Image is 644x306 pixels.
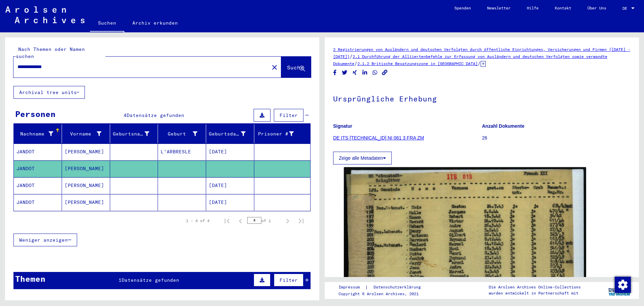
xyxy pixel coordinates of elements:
mat-cell: JANDOT [14,144,62,160]
mat-cell: [DATE] [206,177,254,194]
button: Share on Facebook [331,68,339,77]
mat-label: Nach Themen oder Namen suchen [16,46,85,59]
a: 2 Registrierungen von Ausländern und deutschen Verfolgten durch öffentliche Einrichtungen, Versic... [333,47,630,59]
button: First page [220,214,234,227]
mat-icon: close [270,63,279,71]
span: Weniger anzeigen [19,237,68,243]
mat-header-cell: Vorname [62,124,110,143]
mat-header-cell: Geburt‏ [158,124,206,143]
mat-header-cell: Geburtsname [110,124,158,143]
div: of 1 [247,217,281,224]
span: / [354,60,357,66]
div: Geburtsdatum [209,128,254,139]
mat-cell: [PERSON_NAME] [62,194,110,211]
div: Geburt‏ [161,130,197,137]
div: Geburtsdatum [209,130,246,137]
div: Nachname [17,130,53,137]
button: Next page [281,214,294,227]
div: Geburtsname [113,128,158,139]
img: Arolsen_neg.svg [5,6,85,23]
div: Themen [15,273,45,285]
b: Anzahl Dokumente [482,123,524,129]
span: Suche [287,64,304,71]
div: Zustimmung ändern [614,276,631,293]
mat-header-cell: Nachname [14,124,62,143]
span: DE [622,6,630,11]
mat-cell: JANDOT [14,177,62,194]
button: Last page [294,214,308,227]
div: Vorname [65,128,110,139]
button: Archival tree units [13,86,85,99]
p: Die Arolsen Archives Online-Collections [489,284,581,290]
button: Suche [281,57,311,78]
span: Filter [280,112,298,118]
button: Share on WhatsApp [372,68,379,77]
img: Zustimmung ändern [615,277,631,293]
p: wurden entwickelt in Partnerschaft mit [489,290,581,296]
button: Share on LinkedIn [361,68,368,77]
button: Copy link [381,68,388,77]
span: / [350,53,353,59]
button: Weniger anzeigen [13,234,77,246]
mat-cell: JANDOT [14,194,62,211]
span: Datensätze gefunden [127,112,184,118]
div: Vorname [65,130,101,137]
mat-cell: [PERSON_NAME] [62,160,110,177]
mat-cell: [DATE] [206,194,254,211]
mat-cell: [DATE] [206,144,254,160]
div: Geburtsname [113,130,150,137]
div: Prisoner # [257,128,302,139]
button: Zeige alle Metadaten [333,152,392,164]
div: Prisoner # [257,130,294,137]
p: Copyright © Arolsen Archives, 2021 [339,291,429,297]
button: Filter [274,109,303,122]
mat-header-cell: Geburtsdatum [206,124,254,143]
div: Personen [15,108,56,120]
b: Signatur [333,123,352,129]
span: 4 [124,112,127,118]
a: 2.1 Durchführung der Alliiertenbefehle zur Erfassung von Ausländern und deutschen Verfolgten sowi... [333,54,607,66]
img: yv_logo.png [607,282,632,299]
button: Previous page [234,214,247,227]
span: Datensätze gefunden [122,277,179,283]
button: Share on Xing [351,68,358,77]
div: Nachname [17,128,62,139]
mat-header-cell: Prisoner # [254,124,310,143]
a: Archiv erkunden [124,15,186,31]
a: DE ITS [TECHNICAL_ID] NI 061 3 FRA ZM [333,135,424,141]
mat-cell: L'ARBRESLE [158,144,206,160]
h1: Ursprüngliche Erhebung [333,83,631,113]
span: / [478,60,481,66]
p: 26 [482,134,631,142]
mat-cell: JANDOT [14,160,62,177]
button: Clear [268,60,281,74]
mat-cell: [PERSON_NAME] [62,144,110,160]
button: Filter [274,274,303,286]
div: | [339,284,429,291]
a: Datenschutzerklärung [368,284,429,291]
mat-cell: [PERSON_NAME] [62,177,110,194]
a: Impressum [339,284,365,291]
div: 1 – 4 of 4 [186,218,210,224]
div: Geburt‏ [161,128,206,139]
span: Filter [280,277,298,283]
span: 1 [119,277,122,283]
a: Suchen [90,15,124,32]
a: 2.1.2 Britische Besatzungszone in [GEOGRAPHIC_DATA] [357,61,478,66]
button: Share on Twitter [341,68,348,77]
